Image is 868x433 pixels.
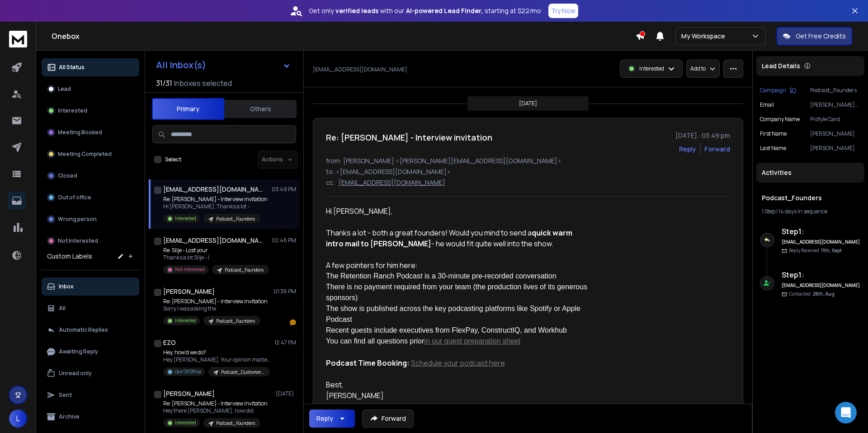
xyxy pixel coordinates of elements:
[163,287,215,296] h1: [PERSON_NAME]
[216,318,255,325] p: Podcast_Founders
[762,207,775,215] span: 1 Step
[326,325,590,336] li: Recent guests include executives from FlexPay, ConstructIQ, and Workhub
[690,65,706,72] p: Add to
[175,266,205,273] p: Not Interested
[762,208,859,215] div: |
[163,196,268,203] p: Re: [PERSON_NAME] - Interview invitation
[59,413,80,420] p: Archive
[782,226,861,237] h6: Step 1 :
[42,364,139,382] button: Unread only
[9,31,27,47] img: logo
[760,145,786,152] p: Last Name
[42,299,139,317] button: All
[58,194,91,201] p: Out of office
[762,61,800,71] p: Lead Details
[59,326,108,334] p: Automatic Replies
[216,420,255,427] p: Podcast_Founders
[326,260,590,271] div: A few pointers for him here:
[42,321,139,339] button: Automatic Replies
[156,61,206,70] h1: All Inbox(s)
[59,348,98,355] p: Awaiting Reply
[58,129,102,136] p: Meeting Booked
[681,32,729,41] p: My Workspace
[156,78,172,89] span: 31 / 31
[149,56,298,74] button: All Inbox(s)
[163,236,263,245] h1: [EMAIL_ADDRESS][DOMAIN_NAME]
[163,349,272,356] p: Hey, how'd we do?
[42,123,139,141] button: Meeting Booked
[810,87,861,94] p: Podcast_Founders
[175,215,196,222] p: Interested
[272,237,296,244] p: 02:46 PM
[274,339,296,346] p: 12:47 PM
[163,298,268,305] p: Re: [PERSON_NAME] - Interview invitation
[224,99,297,119] button: Others
[810,116,861,123] p: Profyle Card
[760,87,796,94] button: Campaign
[152,98,224,120] button: Primary
[782,269,861,280] h6: Step 1 :
[810,101,861,108] p: [PERSON_NAME][EMAIL_ADDRESS][DOMAIN_NAME]
[362,409,414,428] button: Forward
[42,278,139,296] button: Inbox
[675,131,730,140] p: [DATE] : 03:49 pm
[42,408,139,426] button: Archive
[810,145,861,152] p: [PERSON_NAME]
[548,4,578,18] button: Try Now
[796,32,846,41] p: Get Free Credits
[810,130,861,137] p: [PERSON_NAME]
[276,390,296,397] p: [DATE]
[42,386,139,404] button: Sent
[274,288,296,295] p: 01:36 PM
[326,167,730,176] p: to: <[EMAIL_ADDRESS][DOMAIN_NAME]>
[163,338,176,347] h1: EZO
[42,80,139,98] button: Lead
[316,414,333,423] div: Reply
[519,100,537,107] p: [DATE]
[163,389,215,398] h1: [PERSON_NAME]
[762,193,859,202] h1: Podcast_Founders
[309,409,355,428] button: Reply
[163,356,272,363] p: Hey [PERSON_NAME], Your opinion matters
[174,78,232,89] h3: Inboxes selected
[335,6,378,15] strong: verified leads
[777,27,852,45] button: Get Free Credits
[59,305,66,312] p: All
[326,390,590,401] div: [PERSON_NAME]
[411,358,505,368] a: Schedule your podcast here
[812,291,835,297] span: 28th, Aug
[42,188,139,207] button: Out of office
[163,254,269,261] p: Thanks a lot Silje - I
[163,305,268,312] p: Sorry I was asking the
[406,6,483,15] strong: AI-powered Lead Finder,
[59,64,85,71] p: All Status
[326,358,410,368] strong: Podcast Time Booking:
[309,6,541,15] p: Get only with our starting at $22/mo
[760,130,787,137] p: First Name
[704,145,730,154] div: Forward
[163,407,268,414] p: Hey there [PERSON_NAME], how did
[59,391,72,399] p: Sent
[175,317,196,324] p: Interested
[679,145,696,154] button: Reply
[58,107,87,114] p: Interested
[760,116,800,123] p: Company Name
[756,163,864,183] div: Activities
[9,409,27,428] span: L
[789,247,842,254] p: Reply Received
[163,400,268,407] p: Re: [PERSON_NAME] - Interview invitation
[326,131,492,144] h1: Re: [PERSON_NAME] - Interview invitation
[639,65,664,72] p: Interested
[789,291,835,297] p: Contacted
[163,203,268,210] p: Hi [PERSON_NAME], Thanks a lot -
[782,239,861,245] h6: [EMAIL_ADDRESS][DOMAIN_NAME]
[313,66,407,73] p: [EMAIL_ADDRESS][DOMAIN_NAME]
[326,227,590,249] div: Thanks a lot - both a great founders! Would you mind to send a - he would fit quite well into the...
[326,156,730,165] p: from: [PERSON_NAME] <[PERSON_NAME][EMAIL_ADDRESS][DOMAIN_NAME]>
[821,247,842,254] span: 11th, Sept
[339,178,445,187] p: [EMAIL_ADDRESS][DOMAIN_NAME]
[216,216,255,222] p: Podcast_Founders
[42,167,139,185] button: Closed
[59,283,74,290] p: Inbox
[58,237,98,245] p: Not Interested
